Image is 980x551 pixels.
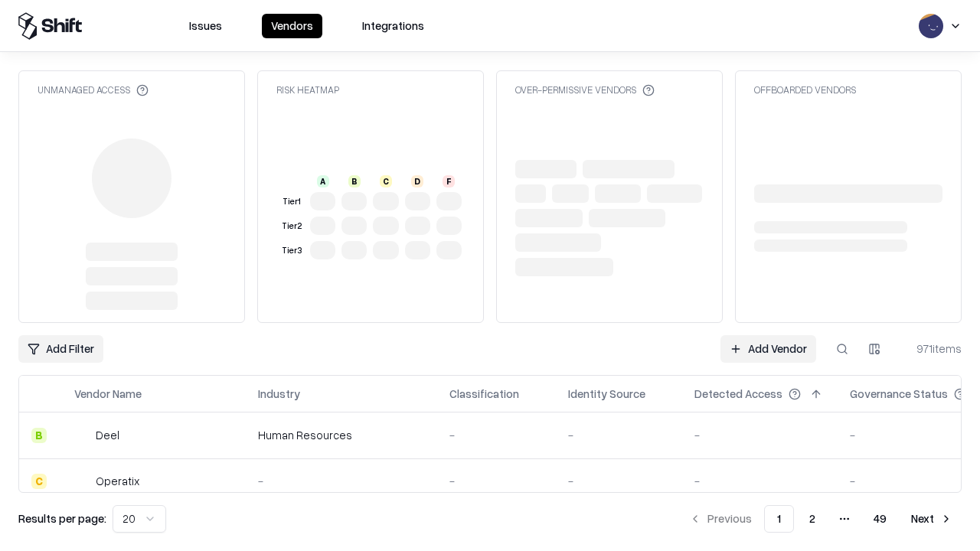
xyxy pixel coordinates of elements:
div: Deel [96,427,119,443]
button: 1 [764,505,794,533]
div: Industry [258,386,300,402]
p: Results per page: [18,510,106,527]
div: Over-Permissive Vendors [515,83,655,96]
button: Vendors [262,14,322,38]
div: - [449,473,544,489]
div: - [694,427,825,443]
div: D [411,175,423,187]
button: Integrations [353,14,433,38]
div: Human Resources [258,427,425,443]
div: Vendor Name [74,386,142,402]
div: Detected Access [694,386,782,402]
div: - [258,473,425,489]
div: - [449,427,544,443]
div: C [31,474,47,489]
div: Unmanaged Access [38,83,149,96]
div: Identity Source [568,386,645,402]
div: Governance Status [850,386,948,402]
div: Tier 3 [279,244,304,257]
button: Issues [180,14,231,38]
button: 49 [861,505,899,533]
div: Risk Heatmap [276,83,339,96]
div: 971 items [900,341,962,357]
button: 2 [797,505,828,533]
div: Operatix [96,473,139,489]
div: F [443,175,455,187]
img: Deel [74,428,90,443]
div: Tier 1 [279,195,304,208]
button: Next [902,505,962,533]
div: Tier 2 [279,220,304,233]
div: B [31,428,47,443]
div: B [348,175,361,187]
div: Offboarded Vendors [754,83,856,96]
div: Classification [449,386,519,402]
img: Operatix [74,474,90,489]
div: - [568,473,670,489]
div: - [568,427,670,443]
div: A [317,175,329,187]
button: Add Filter [18,335,103,363]
nav: pagination [680,505,962,533]
div: - [694,473,825,489]
a: Add Vendor [720,335,816,363]
div: C [380,175,392,187]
